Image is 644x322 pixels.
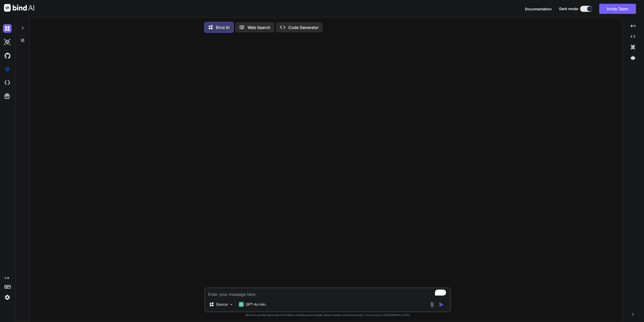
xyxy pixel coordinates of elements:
[439,302,444,307] img: icon
[429,302,435,307] img: attachment
[3,51,12,60] img: githubDark
[239,302,244,307] img: GPT-4o mini
[204,313,451,317] p: Bind can provide inaccurate information, including about people. Always double-check its answers....
[229,302,233,307] img: Pick Models
[525,6,552,12] button: Documentation
[3,293,12,302] img: settings
[4,4,34,12] img: Bind AI
[3,38,12,46] img: darkAi-studio
[3,79,12,87] img: cloudideIcon
[288,24,319,30] p: Code Generator
[248,24,270,30] p: Web Search
[525,7,552,11] span: Documentation
[246,302,267,307] p: GPT-4o min..
[216,24,229,30] p: Bind AI
[559,6,578,11] span: Dark mode
[3,65,12,74] img: premium
[216,302,228,307] p: Source
[205,288,450,297] textarea: To enrich screen reader interactions, please activate Accessibility in Grammarly extension settings
[599,4,636,14] button: Invite Team
[3,24,12,33] img: darkChat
